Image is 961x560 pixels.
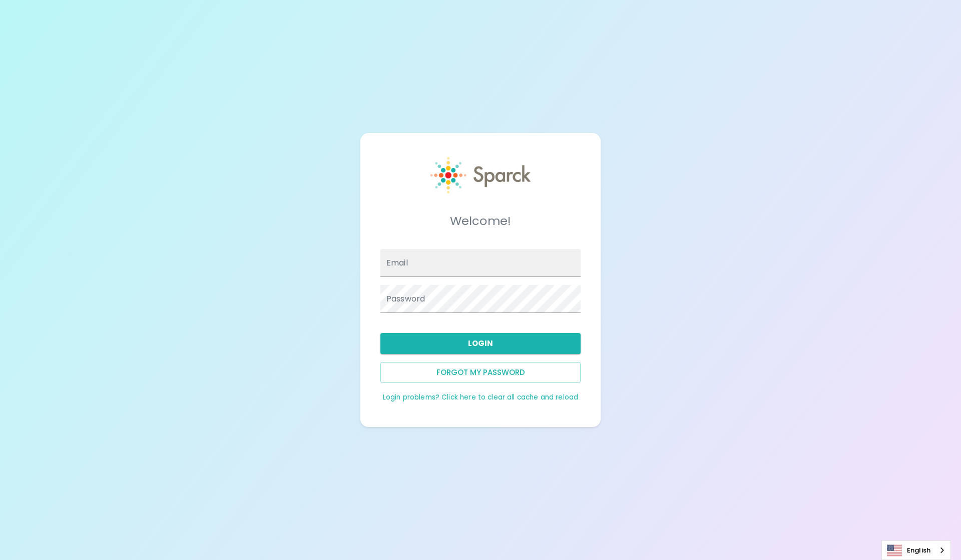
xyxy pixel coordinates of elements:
[882,541,950,559] a: English
[383,392,578,402] a: Login problems? Click here to clear all cache and reload
[881,540,951,560] div: Language
[380,213,581,229] h5: Welcome!
[380,333,581,354] button: Login
[881,540,951,560] aside: Language selected: English
[380,362,581,383] button: Forgot my password
[430,157,531,193] img: Sparck logo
